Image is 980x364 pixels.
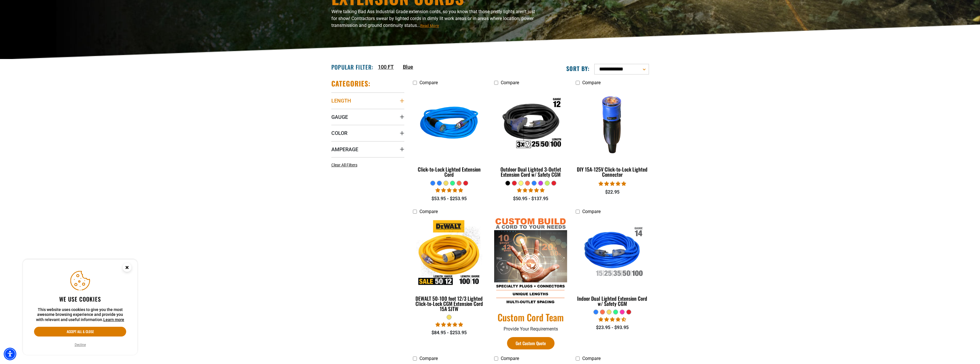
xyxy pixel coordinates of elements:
span: Read More [420,23,439,28]
label: Sort by: [566,65,590,72]
button: Accept all & close [34,327,126,337]
a: Outdoor Dual Lighted 3-Outlet Extension Cord w/ Safety CGM Outdoor Dual Lighted 3-Outlet Extensio... [494,88,567,180]
h2: Popular Filter: [331,63,373,71]
a: This website uses cookies to give you the most awesome browsing experience and provide you with r... [103,317,124,322]
span: Length [331,97,351,104]
span: Gauge [331,114,348,120]
a: Indoor Dual Lighted Extension Cord w/ Safety CGM Indoor Dual Lighted Extension Cord w/ Safety CGM [576,217,649,310]
span: 4.80 stars [517,188,545,193]
div: $84.95 - $253.95 [413,329,486,336]
summary: Color [331,125,404,141]
img: Custom Cord Team [494,217,567,306]
p: Provide Your Requirements [494,326,567,332]
img: Outdoor Dual Lighted 3-Outlet Extension Cord w/ Safety CGM [495,91,567,157]
div: Indoor Dual Lighted Extension Cord w/ Safety CGM [576,296,649,306]
span: Compare [419,356,438,361]
summary: Length [331,93,404,109]
span: 4.84 stars [435,322,463,327]
span: 4.87 stars [435,188,463,193]
a: DEWALT 50-100 foot 12/3 Lighted Click-to-Lock CGM Extension Cord 15A SJTW DEWALT 50-100 foot 12/3... [413,217,486,315]
div: $23.95 - $93.95 [576,324,649,331]
span: 4.84 stars [599,181,626,186]
span: Compare [501,80,519,85]
button: Close this option [117,259,137,277]
summary: Amperage [331,141,404,157]
a: Custom Cord Team [494,311,567,323]
a: 100 FT [378,63,394,71]
span: Clear All Filters [331,163,357,167]
h2: Categories: [331,79,371,88]
span: 4.40 stars [599,317,626,322]
span: Color [331,130,347,136]
h2: We use cookies [34,295,126,303]
button: Decline [73,342,88,348]
div: DEWALT 50-100 foot 12/3 Lighted Click-to-Lock CGM Extension Cord 15A SJTW [413,296,486,311]
summary: Gauge [331,109,404,125]
span: Compare [582,209,601,214]
img: blue [413,91,485,157]
span: Compare [501,356,519,361]
div: DIY 15A-125V Click-to-Lock Lighted Connector [576,167,649,177]
img: DIY 15A-125V Click-to-Lock Lighted Connector [576,91,648,157]
a: Get Custom Quote [507,337,555,349]
a: blue Click-to-Lock Lighted Extension Cord [413,88,486,180]
span: Amperage [331,146,358,153]
a: Blue [403,63,413,71]
div: $50.95 - $137.95 [494,195,567,202]
span: Compare [582,356,601,361]
span: Compare [419,209,438,214]
span: Compare [582,80,601,85]
div: Outdoor Dual Lighted 3-Outlet Extension Cord w/ Safety CGM [494,167,567,177]
a: Clear All Filters [331,162,360,168]
div: $22.95 [576,189,649,196]
p: This website uses cookies to give you the most awesome browsing experience and provide you with r... [34,307,126,322]
img: DEWALT 50-100 foot 12/3 Lighted Click-to-Lock CGM Extension Cord 15A SJTW [413,220,485,286]
aside: Cookie Consent [23,259,137,355]
img: Indoor Dual Lighted Extension Cord w/ Safety CGM [576,220,648,286]
span: Compare [419,80,438,85]
div: Click-to-Lock Lighted Extension Cord [413,167,486,177]
div: $53.95 - $253.95 [413,195,486,202]
p: We’re talking Bad Ass Industrial Grade extension cords, so you know that those pretty lights aren... [331,8,540,29]
div: Accessibility Menu [4,348,16,360]
a: DIY 15A-125V Click-to-Lock Lighted Connector DIY 15A-125V Click-to-Lock Lighted Connector [576,88,649,180]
